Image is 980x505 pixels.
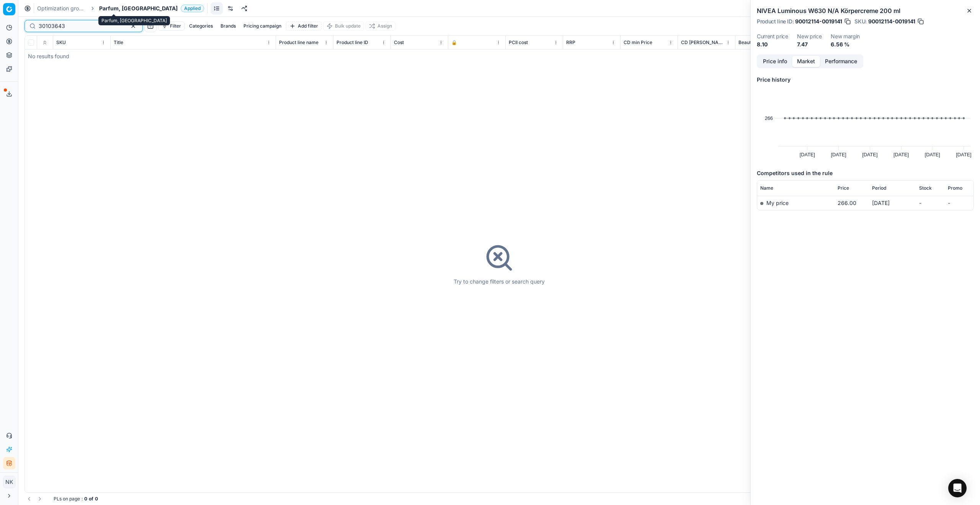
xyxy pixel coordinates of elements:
dt: New price [797,34,822,39]
button: Performance [820,56,862,67]
dd: 7.47 [797,41,822,48]
h2: NIVEA Luminous W630 N/A Körpercreme 200 ml [757,6,974,15]
span: PLs on page [54,496,80,502]
strong: of [89,496,93,502]
span: Product line name [279,39,318,46]
span: Parfum, [GEOGRAPHIC_DATA] [99,5,178,12]
span: Cost [394,39,404,46]
span: 🔒 [451,39,457,46]
button: Go to previous page [24,494,34,503]
span: SKU : [854,19,867,24]
text: [DATE] [925,152,940,157]
span: Parfum, [GEOGRAPHIC_DATA]Applied [99,5,204,12]
text: [DATE] [956,152,971,157]
text: [DATE] [862,152,877,157]
button: Market [792,56,820,67]
span: Applied [181,5,204,12]
text: [DATE] [800,152,815,157]
input: Search by SKU or title [39,22,122,30]
text: [DATE] [893,152,909,157]
button: Filter [158,21,185,31]
text: [DATE] [831,152,846,157]
span: Period [872,185,886,191]
dd: 8.10 [757,41,788,48]
button: Categories [186,21,216,31]
button: Go to next page [35,494,44,503]
a: Optimization groups [37,5,86,12]
nav: pagination [24,494,44,503]
span: Promo [948,185,962,191]
button: Assign [366,21,395,31]
span: Name [760,185,773,191]
text: 266 [765,115,773,121]
span: Stock [919,185,932,191]
div: Parfum, [GEOGRAPHIC_DATA] [98,16,170,25]
span: 90012114-0019141 [868,18,915,25]
span: My price [766,200,789,206]
button: Bulk update [323,21,364,31]
div: : [54,496,98,502]
span: Product line ID : [757,19,794,24]
button: Add filter [286,21,322,31]
dd: 6.56 % [831,41,860,48]
span: 266.00 [838,200,856,206]
span: SKU [56,39,66,46]
span: PCII cost [509,39,528,46]
td: - [916,196,945,210]
h5: Competitors used in the rule [757,169,974,177]
span: NK [3,476,15,488]
h5: Price history [757,76,974,84]
dt: Current price [757,34,788,39]
span: CD [PERSON_NAME] [681,39,724,46]
span: Title [114,39,123,46]
td: - [945,196,973,210]
strong: 0 [95,496,98,502]
span: CD min Price [624,39,652,46]
span: Price [838,185,849,191]
div: Try to change filters or search query [454,278,545,285]
span: RRP [566,39,575,46]
span: Product line ID [336,39,368,46]
dt: New margin [831,34,860,39]
span: 90012114-0019141 [795,18,842,25]
div: Open Intercom Messenger [948,479,967,497]
button: NK [3,476,15,488]
strong: 0 [84,496,87,502]
button: Expand all [40,38,49,47]
button: Brands [217,21,239,31]
span: Beauty outlet price [738,39,779,46]
nav: breadcrumb [37,5,204,12]
span: [DATE] [872,200,890,206]
button: Price info [758,56,792,67]
button: Pricing campaign [240,21,284,31]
